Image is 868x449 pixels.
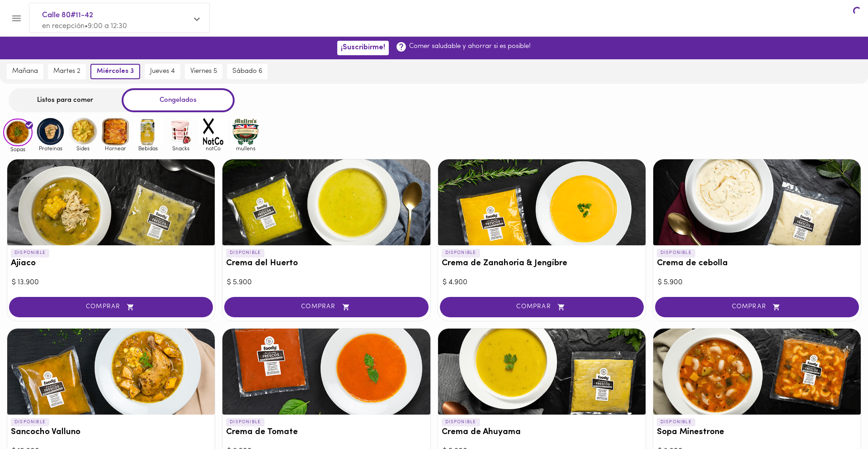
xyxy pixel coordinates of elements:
[657,418,695,426] p: DISPONIBLE
[12,67,38,76] span: mañana
[226,428,426,437] h3: Crema de Tomate
[166,145,195,151] span: Snacks
[36,145,65,151] span: Proteinas
[7,64,43,79] button: mañana
[166,117,195,146] img: Snacks
[20,303,202,311] span: COMPRAR
[5,7,28,29] button: Menu
[657,428,857,437] h3: Sopa Minestrone
[337,41,389,55] button: ¡Suscribirme!
[36,117,65,146] img: Proteinas
[185,64,222,79] button: viernes 5
[438,329,646,415] div: Crema de Ahuyama
[190,67,217,76] span: viernes 5
[12,277,210,288] div: $ 13.900
[68,145,98,151] span: Sides
[227,277,425,288] div: $ 5.900
[9,297,213,317] button: COMPRAR
[97,67,134,76] span: miércoles 3
[232,67,262,76] span: sábado 6
[227,64,268,79] button: sábado 6
[150,67,175,76] span: jueves 4
[231,117,260,146] img: mullens
[657,249,695,257] p: DISPONIBLE
[7,329,215,415] div: Sancocho Valluno
[442,259,642,268] h3: Crema de Zanahoria & Jengibre
[68,117,98,146] img: Sides
[11,249,49,257] p: DISPONIBLE
[42,10,188,21] span: Calle 80#11-42
[122,88,235,112] div: Congelados
[90,64,140,79] button: miércoles 3
[442,428,642,437] h3: Crema de Ahuyama
[133,145,163,151] span: Bebidas
[231,145,260,151] span: mullens
[53,67,80,76] span: martes 2
[443,277,641,288] div: $ 4.900
[442,418,480,426] p: DISPONIBLE
[655,297,859,317] button: COMPRAR
[11,418,49,426] p: DISPONIBLE
[226,259,426,268] h3: Crema del Huerto
[341,43,385,52] span: ¡Suscribirme!
[442,249,480,257] p: DISPONIBLE
[224,297,428,317] button: COMPRAR
[101,117,130,146] img: Hornear
[101,145,130,151] span: Hornear
[3,146,33,152] span: Sopas
[236,303,417,311] span: COMPRAR
[226,249,264,257] p: DISPONIBLE
[226,418,264,426] p: DISPONIBLE
[658,277,856,288] div: $ 5.900
[3,119,33,147] img: Sopas
[48,64,86,79] button: martes 2
[440,297,644,317] button: COMPRAR
[11,259,211,268] h3: Ajiaco
[438,159,646,245] div: Crema de Zanahoria & Jengibre
[409,42,531,51] p: Comer saludable y ahorrar si es posible!
[198,117,228,146] img: notCo
[222,159,430,245] div: Crema del Huerto
[42,23,127,30] span: en recepción • 9:00 a 12:30
[7,159,215,245] div: Ajiaco
[657,259,857,268] h3: Crema de cebolla
[653,159,861,245] div: Crema de cebolla
[198,145,228,151] span: notCo
[145,64,180,79] button: jueves 4
[11,428,211,437] h3: Sancocho Valluno
[222,329,430,415] div: Crema de Tomate
[451,303,632,311] span: COMPRAR
[133,117,163,146] img: Bebidas
[9,88,122,112] div: Listos para comer
[666,303,848,311] span: COMPRAR
[653,329,861,415] div: Sopa Minestrone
